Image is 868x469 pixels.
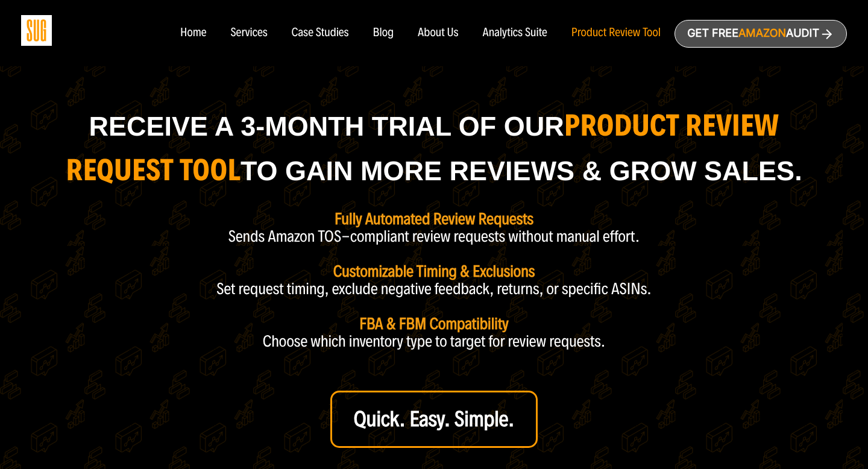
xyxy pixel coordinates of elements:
[52,104,816,193] h1: Receive a 3-month trial of our to Gain More Reviews & Grow Sales.
[21,15,52,46] img: Sug
[675,20,847,48] a: Get freeAmazonAudit
[330,391,538,448] a: Quick. Easy. Simple.
[373,27,394,40] a: Blog
[483,27,547,40] a: Analytics Suite
[216,280,652,298] p: Set request timing, exclude negative feedback, returns, or specific ASINs.
[263,333,606,350] p: Choose which inventory type to target for review requests.
[354,406,515,432] strong: Quick. Easy. Simple.
[333,262,535,281] strong: Customizable Timing & Exclusions
[359,314,508,333] strong: FBA & FBM Compatibility
[418,27,459,40] a: About Us
[230,27,267,40] a: Services
[292,27,349,40] a: Case Studies
[228,228,640,245] p: Sends Amazon TOS-compliant review requests without manual effort.
[335,209,533,228] strong: Fully Automated Review Requests
[738,27,786,40] span: Amazon
[571,27,661,40] a: Product Review Tool
[180,27,206,40] a: Home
